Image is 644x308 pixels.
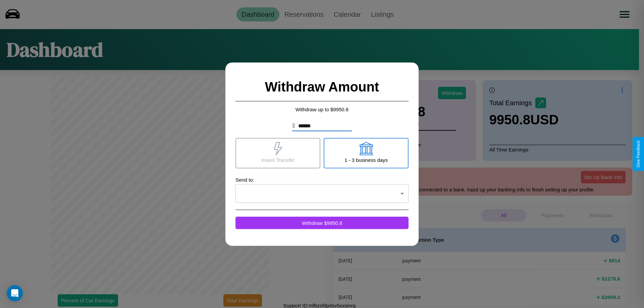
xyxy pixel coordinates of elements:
p: Send to: [235,175,409,184]
p: Withdraw up to $ 9950.8 [235,105,409,114]
div: Open Intercom Messenger [7,285,23,301]
p: $ [292,122,295,130]
p: Insant Transfer [261,155,294,164]
button: Withdraw $9950.8 [235,217,409,229]
div: Give Feedback [636,140,641,168]
h2: Withdraw Amount [235,72,409,101]
p: 1 - 3 business days [344,155,388,164]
